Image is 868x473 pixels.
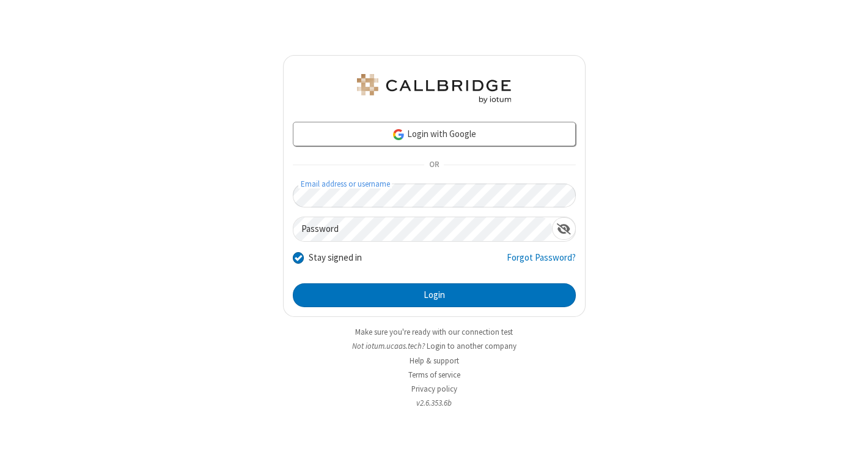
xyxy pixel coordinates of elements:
[507,251,576,274] a: Forgot Password?
[427,340,517,352] button: Login to another company
[293,184,576,207] input: Email address or username
[410,356,459,366] a: Help & support
[283,397,586,409] li: v2.6.353.6b
[309,251,362,265] label: Stay signed in
[392,128,405,141] img: google-icon.png
[408,370,460,380] a: Terms of service
[424,157,444,174] span: OR
[355,74,513,103] img: iotum.​ucaas.​tech
[293,217,553,241] input: Password
[293,283,576,308] button: Login
[552,217,576,240] div: Show password
[411,384,457,394] a: Privacy policy
[355,327,513,337] a: Make sure you're ready with our connection test
[293,122,576,146] a: Login with Google
[283,340,586,352] li: Not iotum.​ucaas.​tech?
